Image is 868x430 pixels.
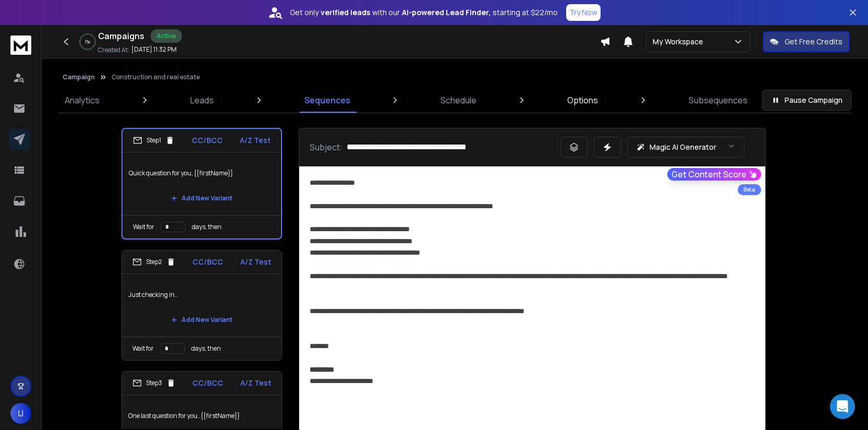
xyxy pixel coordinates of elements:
[434,88,483,113] a: Schedule
[132,378,176,388] div: Step 3
[441,94,476,106] p: Schedule
[561,88,604,113] a: Options
[785,37,842,47] p: Get Free Credits
[738,184,761,195] div: Beta
[192,135,223,146] p: CC/BCC
[151,29,182,43] div: Active
[65,94,100,106] p: Analytics
[131,45,177,54] p: [DATE] 11:32 PM
[240,135,271,146] p: A/Z Test
[240,257,271,267] p: A/Z Test
[98,46,129,54] p: Created At:
[566,4,601,21] button: Try Now
[10,403,31,424] button: IJ
[128,280,275,309] p: Just checking in..
[190,94,214,106] p: Leads
[10,35,31,55] img: logo
[653,37,707,47] p: My Workspace
[763,31,850,52] button: Get Free Credits
[132,257,176,267] div: Step 2
[163,309,241,330] button: Add New Variant
[133,136,175,145] div: Step 1
[129,159,275,188] p: Quick question for you, {{firstName}}
[58,88,106,113] a: Analytics
[298,88,357,113] a: Sequences
[830,394,855,419] div: Open Intercom Messenger
[667,168,761,181] button: Get Content Score
[85,39,90,45] p: 1 %
[184,88,220,113] a: Leads
[121,250,282,361] li: Step2CC/BCCA/Z TestJust checking in..Add New VariantWait fordays, then
[240,378,271,388] p: A/Z Test
[682,88,754,113] a: Subsequences
[567,94,598,106] p: Options
[762,90,851,111] button: Pause Campaign
[121,128,282,240] li: Step1CC/BCCA/Z TestQuick question for you, {{firstName}}Add New VariantWait fordays, then
[310,141,343,153] p: Subject:
[321,7,370,18] strong: verified leads
[98,30,144,42] h1: Campaigns
[689,94,748,106] p: Subsequences
[192,223,222,231] p: days, then
[402,7,491,18] strong: AI-powered Lead Finder,
[132,344,154,353] p: Wait for
[290,7,558,18] p: Get only with our starting at $22/mo
[191,344,221,353] p: days, then
[304,94,350,106] p: Sequences
[112,73,200,81] p: Construction and real estate
[569,7,597,18] p: Try Now
[627,137,744,158] button: Magic AI Generator
[192,257,223,267] p: CC/BCC
[650,142,716,152] p: Magic AI Generator
[163,188,241,209] button: Add New Variant
[133,223,154,231] p: Wait for
[192,378,223,388] p: CC/BCC
[63,73,95,81] button: Campaign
